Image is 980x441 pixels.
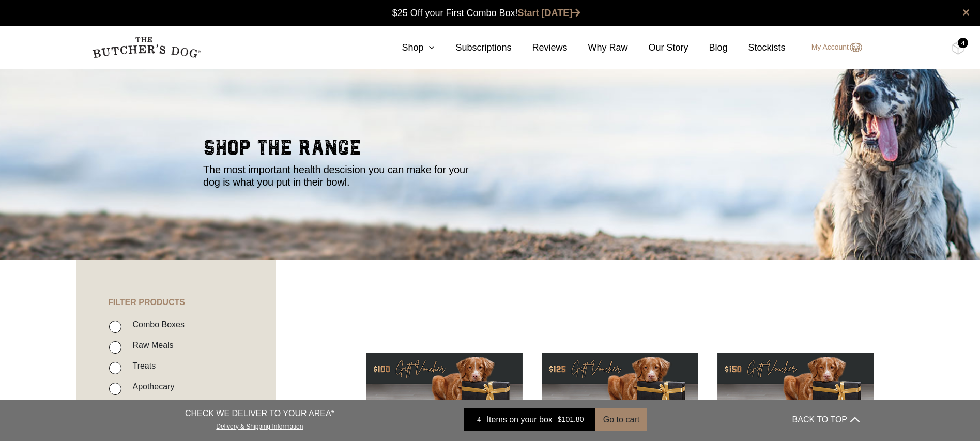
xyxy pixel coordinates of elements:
a: close [962,6,970,19]
button: Go to cart [595,408,647,431]
a: Start [DATE] [518,8,581,18]
a: Why Raw [568,41,628,55]
p: The most important health descision you can make for your dog is what you put in their bowl. [203,163,477,188]
h2: shop the range [203,138,777,163]
label: Combo Boxes [127,317,185,331]
bdi: 101.80 [558,416,584,424]
button: BACK TO TOP [792,407,860,432]
a: Blog [688,41,728,55]
div: 4 [471,415,487,425]
a: Stockists [728,41,786,55]
a: Reviews [511,41,567,55]
a: Shop [381,41,435,55]
img: TBD_Cart-Full.png [952,41,964,55]
a: My Account [801,41,862,54]
label: Treats [127,359,156,373]
span: Items on your box [487,414,553,426]
a: Delivery & Shipping Information [216,420,303,430]
span: $ [558,416,562,424]
a: Our Story [628,41,688,55]
a: 4 Items on your box $101.80 [464,408,595,431]
label: Raw Meals [127,338,173,352]
div: 4 [958,38,968,48]
p: CHECK WE DELIVER TO YOUR AREA* [185,407,334,420]
a: Subscriptions [435,41,511,55]
label: Apothecary [127,379,174,393]
h4: FILTER PRODUCTS [76,260,276,307]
